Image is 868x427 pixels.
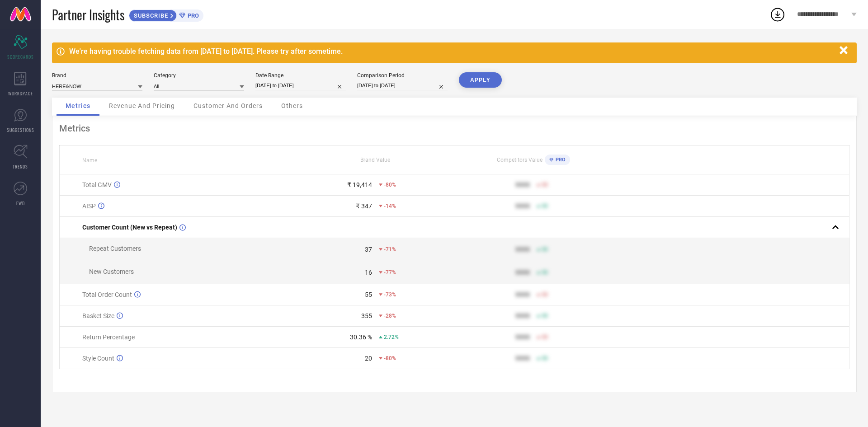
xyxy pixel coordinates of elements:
[82,181,112,188] span: Total GMV
[459,72,502,88] button: APPLY
[66,102,90,109] span: Metrics
[82,202,96,210] span: AISP
[59,123,849,134] div: Metrics
[52,5,124,24] span: Partner Insights
[16,200,25,206] span: FWD
[365,269,372,276] div: 16
[515,312,530,319] div: 9999
[255,72,346,79] div: Date Range
[154,72,244,79] div: Category
[7,53,34,60] span: SCORECARDS
[384,334,399,340] span: 2.72%
[360,157,390,163] span: Brand Value
[281,102,303,109] span: Others
[384,291,396,298] span: -73%
[515,181,530,188] div: 9999
[515,246,530,253] div: 9999
[769,6,786,23] div: Open download list
[384,203,396,209] span: -14%
[82,157,97,164] span: Name
[542,334,548,340] span: 50
[384,355,396,361] span: -80%
[255,81,346,90] input: Select date range
[515,269,530,276] div: 9999
[365,355,372,362] div: 20
[542,269,548,276] span: 50
[350,333,372,341] div: 30.36 %
[365,291,372,298] div: 55
[542,182,548,188] span: 50
[347,181,372,188] div: ₹ 19,414
[542,355,548,361] span: 50
[69,47,835,56] div: We're having trouble fetching data from [DATE] to [DATE]. Please try after sometime.
[553,157,566,163] span: PRO
[365,246,372,253] div: 37
[185,12,199,19] span: PRO
[357,72,448,79] div: Comparison Period
[13,163,28,170] span: TRENDS
[384,269,396,276] span: -77%
[542,313,548,319] span: 50
[8,90,33,97] span: WORKSPACE
[82,355,114,362] span: Style Count
[82,224,177,231] span: Customer Count (New vs Repeat)
[7,127,34,133] span: SUGGESTIONS
[542,246,548,253] span: 50
[515,202,530,210] div: 9999
[89,268,134,275] span: New Customers
[357,81,448,90] input: Select comparison period
[82,291,132,298] span: Total Order Count
[497,157,542,163] span: Competitors Value
[356,202,372,210] div: ₹ 347
[129,7,203,22] a: SUBSCRIBEPRO
[361,312,372,319] div: 355
[515,355,530,362] div: 9999
[89,245,141,252] span: Repeat Customers
[82,333,135,341] span: Return Percentage
[515,291,530,298] div: 9999
[384,246,396,253] span: -71%
[384,182,396,188] span: -80%
[109,102,175,109] span: Revenue And Pricing
[542,291,548,298] span: 50
[52,72,142,79] div: Brand
[129,12,170,19] span: SUBSCRIBE
[82,312,114,319] span: Basket Size
[384,313,396,319] span: -28%
[193,102,263,109] span: Customer And Orders
[542,203,548,209] span: 50
[515,333,530,341] div: 9999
